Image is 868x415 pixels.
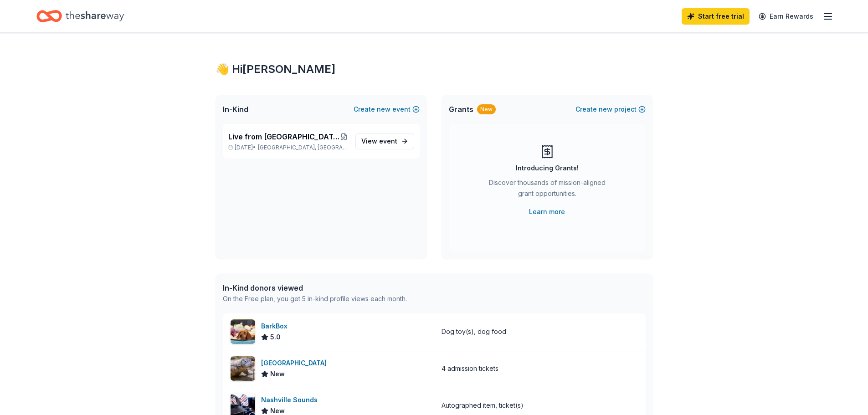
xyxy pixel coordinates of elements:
[442,363,498,374] div: 4 admission tickets
[529,206,565,217] a: Learn more
[270,369,285,379] span: New
[261,321,291,332] div: BarkBox
[361,136,397,147] span: View
[575,104,646,115] button: Createnewproject
[228,144,348,151] p: [DATE] •
[599,104,612,115] span: new
[261,395,321,405] div: Nashville Sounds
[682,8,750,25] a: Start free trial
[36,5,124,27] a: Home
[477,104,496,114] div: New
[223,104,248,115] span: In-Kind
[442,326,506,337] div: Dog toy(s), dog food
[231,319,255,344] img: Image for BarkBox
[270,332,281,343] span: 5.0
[258,144,348,151] span: [GEOGRAPHIC_DATA], [GEOGRAPHIC_DATA]
[377,104,390,115] span: new
[442,400,524,411] div: Autographed item, ticket(s)
[355,133,414,149] a: View event
[223,282,407,293] div: In-Kind donors viewed
[223,293,407,304] div: On the Free plan, you get 5 in-kind profile views each month.
[485,177,609,203] div: Discover thousands of mission-aligned grant opportunities.
[216,62,653,77] div: 👋 Hi [PERSON_NAME]
[261,358,330,369] div: [GEOGRAPHIC_DATA]
[231,356,255,381] img: Image for Nashville Zoo
[379,137,397,145] span: event
[516,163,579,174] div: Introducing Grants!
[449,104,473,115] span: Grants
[753,8,819,25] a: Earn Rewards
[354,104,420,115] button: Createnewevent
[228,131,340,142] span: Live from [GEOGRAPHIC_DATA]: Valor 4 Veterans Benefiting Folds of Honor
